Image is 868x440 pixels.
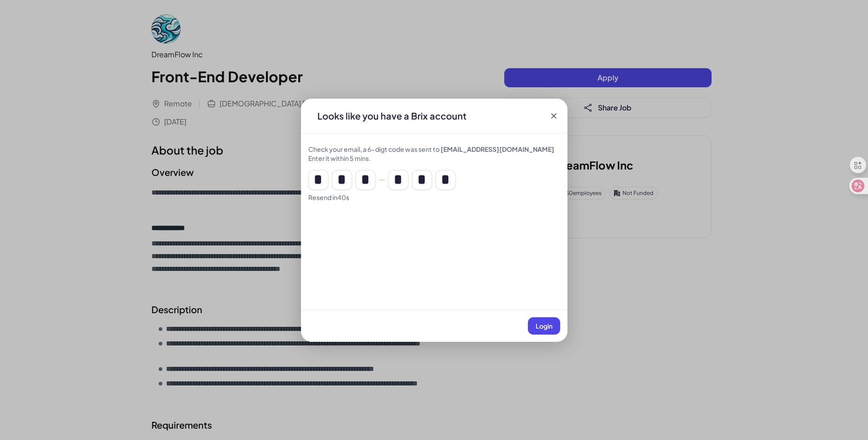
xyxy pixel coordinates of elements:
[528,317,560,335] button: Login
[308,145,560,163] div: Check your email, a 6-digt code was sent to Enter it within 5 mins.
[308,193,560,202] div: Resend in 40 s
[536,322,552,330] span: Login
[441,145,554,153] span: [EMAIL_ADDRESS][DOMAIN_NAME]
[310,110,474,122] div: Looks like you have a Brix account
